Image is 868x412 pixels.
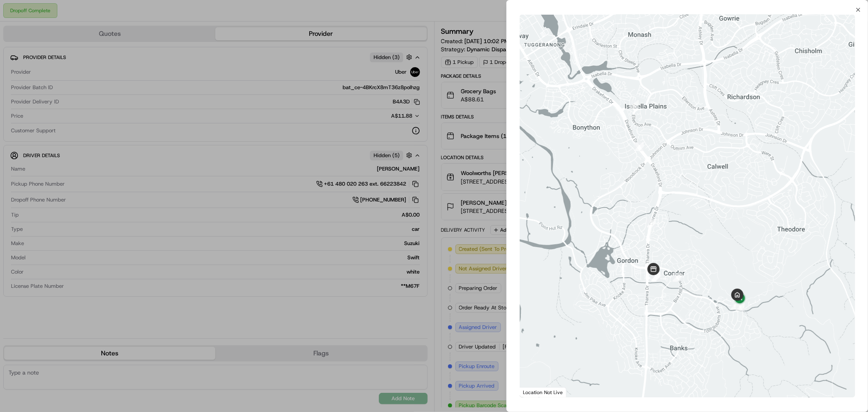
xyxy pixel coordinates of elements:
div: 3 [647,219,656,228]
div: 6 [652,272,660,281]
div: 8 [731,301,740,310]
div: 9 [736,302,745,311]
div: 1 [630,100,639,109]
div: 7 [673,273,682,282]
div: Location Not Live [520,387,566,397]
div: 2 [635,142,644,151]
